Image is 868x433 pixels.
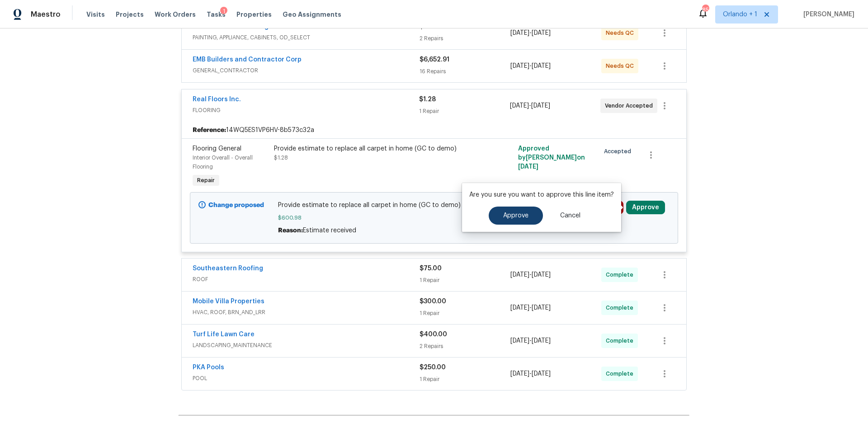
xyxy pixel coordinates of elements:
div: 14WQ5ES1VP6HV-8b573c32a [182,122,686,138]
span: [DATE] [532,338,551,344]
span: Needs QC [606,61,637,71]
span: Properties [236,10,272,19]
span: FLOORING [193,106,419,115]
span: [PERSON_NAME] [800,10,854,19]
span: - [510,101,550,110]
span: $6,652.91 [420,56,449,63]
span: [DATE] [510,338,529,344]
span: - [510,369,551,378]
span: Provide estimate to replace all carpet in home (GC to demo) [278,201,590,210]
span: Visits [86,10,105,19]
a: Turf Life Lawn Care [193,331,255,338]
span: GENERAL_CONTRACTOR [193,66,420,75]
span: Approved by [PERSON_NAME] on [518,146,585,170]
span: - [510,61,551,71]
span: Reason: [278,227,303,234]
a: Mobile Villa Properties [193,298,264,305]
span: Geo Assignments [283,10,341,19]
span: [DATE] [518,164,538,170]
span: [DATE] [532,305,551,311]
span: Accepted [604,147,635,156]
span: Work Orders [155,10,196,19]
div: Provide estimate to replace all carpet in home (GC to demo) [274,144,472,153]
span: Maestro [31,10,61,19]
a: PKA Pools [193,364,224,371]
span: $1.28 [419,96,436,103]
span: $600.98 [278,213,590,222]
span: Complete [606,270,637,279]
div: 16 Repairs [420,67,510,76]
span: PAINTING, APPLIANCE, CABINETS, OD_SELECT [193,33,420,42]
span: - [510,28,551,38]
span: [DATE] [510,305,529,311]
span: Complete [606,369,637,378]
div: 1 Repair [420,375,510,384]
span: Needs QC [606,28,637,38]
button: Approve [489,207,543,225]
span: - [510,270,551,279]
span: - [510,336,551,345]
span: LANDSCAPING_MAINTENANCE [193,341,420,350]
span: $400.00 [420,331,447,338]
span: HVAC, ROOF, BRN_AND_LRR [193,308,420,317]
span: POOL [193,374,420,383]
span: [DATE] [532,371,551,377]
span: Projects [116,10,144,19]
span: Vendor Accepted [605,101,656,110]
span: $250.00 [420,364,446,371]
span: $1.28 [274,155,288,160]
div: 1 Repair [420,276,510,285]
span: Cancel [560,212,580,219]
div: 2 Repairs [420,342,510,351]
span: Tasks [207,11,226,18]
div: 85 [702,5,708,14]
span: [DATE] [510,63,529,69]
span: - [510,303,551,312]
span: [DATE] [510,371,529,377]
button: Cancel [546,207,595,225]
b: Reference: [193,126,226,135]
span: Interior Overall - Overall Flooring [193,155,253,169]
div: 1 Repair [419,107,509,116]
span: [DATE] [532,272,551,278]
span: $75.00 [420,265,442,272]
span: Complete [606,303,637,312]
a: Real Floors Inc. [193,96,241,103]
span: ROOF [193,275,420,284]
span: Orlando + 1 [723,10,757,19]
span: [DATE] [532,63,551,69]
button: Approve [626,201,665,214]
a: Southeastern Roofing [193,265,263,272]
span: [DATE] [510,30,529,36]
div: 2 Repairs [420,34,510,43]
span: Flooring General [193,146,241,152]
span: Estimate received [303,227,356,234]
p: Are you sure you want to approve this line item? [469,190,614,199]
a: EMB Builders and Contractor Corp [193,56,302,63]
div: 1 [220,7,227,16]
div: 1 Repair [420,309,510,318]
span: [DATE] [510,272,529,278]
b: Change proposed [208,202,264,208]
span: $300.00 [420,298,446,305]
span: [DATE] [532,30,551,36]
span: Complete [606,336,637,345]
span: Approve [503,212,528,219]
span: [DATE] [510,103,529,109]
span: [DATE] [531,103,550,109]
span: Repair [193,176,218,185]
